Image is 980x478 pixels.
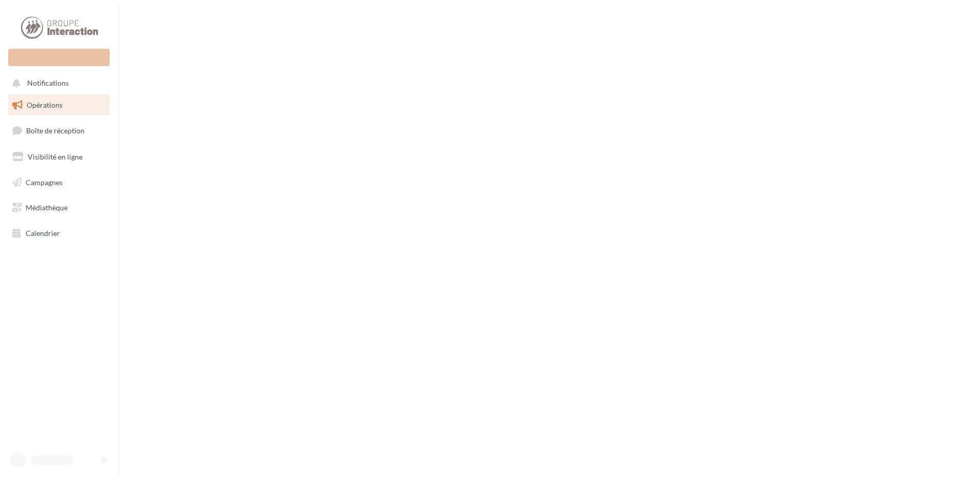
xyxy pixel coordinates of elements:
[6,94,112,116] a: Opérations
[6,223,112,244] a: Calendrier
[6,146,112,168] a: Visibilité en ligne
[8,49,110,66] div: Nouvelle campagne
[6,172,112,193] a: Campagnes
[26,203,68,212] span: Médiathèque
[6,120,112,142] a: Boîte de réception
[26,177,63,186] span: Campagnes
[6,197,112,218] a: Médiathèque
[26,229,60,237] span: Calendrier
[27,79,69,88] span: Notifications
[28,152,83,161] span: Visibilité en ligne
[26,126,85,135] span: Boîte de réception
[27,101,63,109] span: Opérations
